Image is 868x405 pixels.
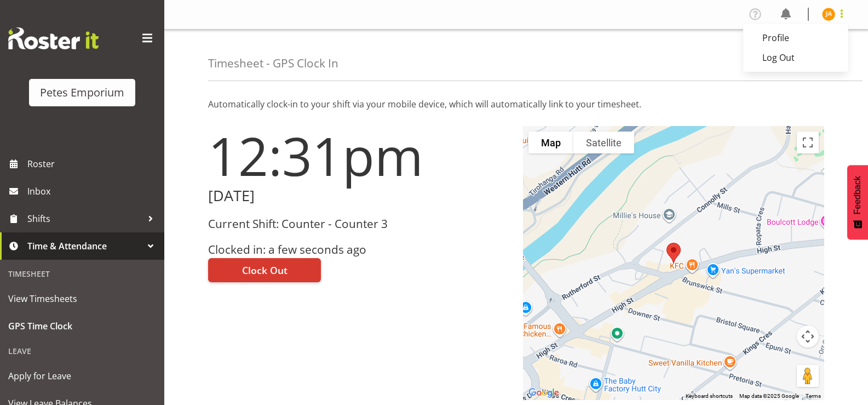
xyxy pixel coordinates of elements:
[797,326,819,347] button: Map camera controls
[8,27,99,49] img: Rosterit website logo
[40,84,124,101] div: Petes Emporium
[27,210,142,227] span: Shifts
[208,98,824,111] p: Automatically clock-in to your shift via your mobile device, which will automatically link to you...
[27,183,159,199] span: Inbox
[8,290,156,307] span: View Timesheets
[3,285,162,312] a: View Timesheets
[27,156,159,172] span: Roster
[208,187,510,204] h2: [DATE]
[847,165,868,239] button: Feedback - Show survey
[3,312,162,340] a: GPS Time Clock
[208,126,510,185] h1: 12:31pm
[208,57,338,70] h4: Timesheet - GPS Clock In
[797,365,819,387] button: Drag Pegman onto the map to open Street View
[242,263,288,277] span: Clock Out
[208,218,510,230] h3: Current Shift: Counter - Counter 3
[806,393,821,399] a: Terms (opens in new tab)
[3,263,162,285] div: Timesheet
[743,28,848,48] a: Profile
[739,393,799,399] span: Map data ©2025 Google
[528,132,573,153] button: Show street map
[3,362,162,390] a: Apply for Leave
[3,340,162,362] div: Leave
[743,48,848,67] a: Log Out
[526,386,562,400] img: Google
[8,318,156,334] span: GPS Time Clock
[27,238,142,254] span: Time & Attendance
[208,258,321,282] button: Clock Out
[686,392,733,400] button: Keyboard shortcuts
[822,8,835,21] img: jeseryl-armstrong10788.jpg
[797,132,819,153] button: Toggle fullscreen view
[8,368,156,384] span: Apply for Leave
[853,176,863,214] span: Feedback
[526,386,562,400] a: Open this area in Google Maps (opens a new window)
[208,243,510,256] h3: Clocked in: a few seconds ago
[573,132,634,153] button: Show satellite imagery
